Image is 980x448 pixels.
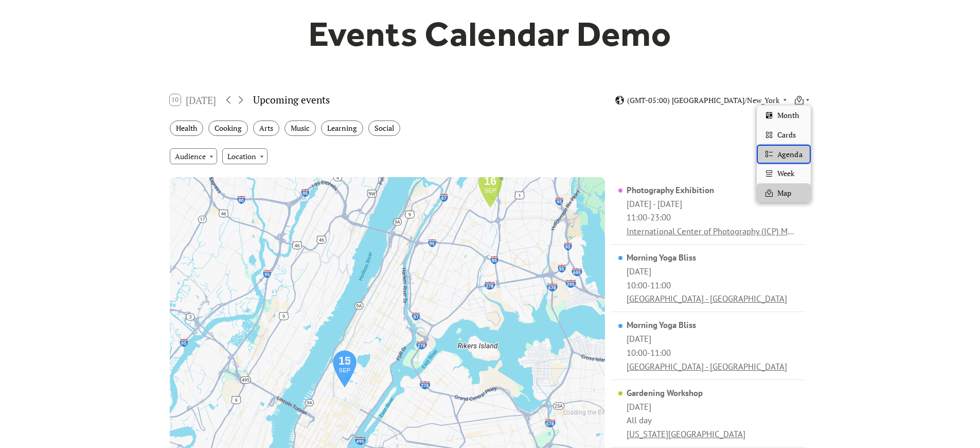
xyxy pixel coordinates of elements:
[387,409,823,416] div: Loading the Events Calendar...
[777,110,799,121] span: Month
[777,129,796,141] span: Cards
[777,187,791,199] span: Map
[777,149,802,160] span: Agenda
[293,13,688,55] h1: Events Calendar Demo
[777,168,794,179] span: Week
